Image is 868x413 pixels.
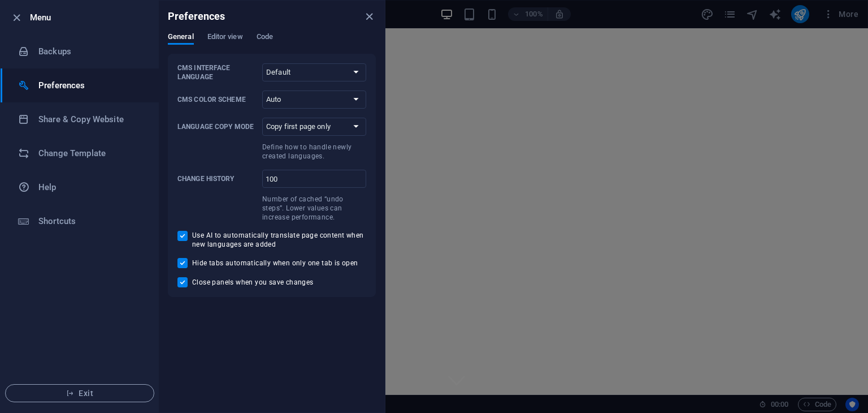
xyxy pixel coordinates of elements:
button: close [362,10,376,23]
span: Code [257,30,273,46]
h6: Preferences [168,10,225,23]
span: Exit [15,389,145,398]
h6: Preferences [38,79,143,92]
select: Language Copy ModeDefine how to handle newly created languages. [262,118,366,136]
p: Number of cached “undo steps”. Lower values can increase performance. [262,195,366,222]
p: Define how to handle newly created languages. [262,143,366,161]
input: Change historyNumber of cached “undo steps”. Lower values can increase performance. [262,170,366,188]
h6: Share & Copy Website [38,113,143,126]
span: General [168,30,194,46]
p: CMS Interface Language [177,63,258,81]
h6: Menu [30,11,150,24]
p: Language Copy Mode [177,122,258,131]
button: Exit [5,384,154,402]
a: Help [1,170,159,204]
select: CMS Interface Language [262,63,366,81]
span: Use AI to automatically translate page content when new languages are added [192,231,366,249]
h6: Change Template [38,147,143,160]
h6: Backups [38,45,143,58]
div: Preferences [168,32,376,54]
p: CMS Color Scheme [177,95,258,104]
span: Editor view [207,30,243,46]
span: Close panels when you save changes [192,278,314,287]
h6: Shortcuts [38,214,143,228]
p: Change history [177,174,258,183]
select: CMS Color Scheme [262,91,366,109]
h6: Help [38,180,143,194]
span: Hide tabs automatically when only one tab is open [192,259,358,268]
